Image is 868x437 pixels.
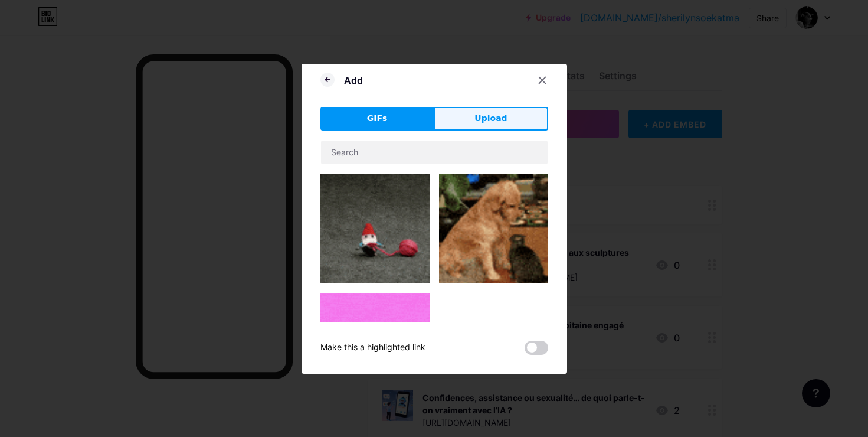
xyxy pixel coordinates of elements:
button: Upload [434,107,548,131]
img: Gihpy [320,174,430,283]
input: Search [321,141,548,164]
span: GIFs [367,112,388,125]
span: Upload [474,112,507,125]
button: GIFs [320,107,434,131]
div: Make this a highlighted link [320,341,425,355]
img: Gihpy [320,293,430,400]
img: Gihpy [439,174,548,283]
div: Add [344,73,363,87]
img: Gihpy [439,293,548,402]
